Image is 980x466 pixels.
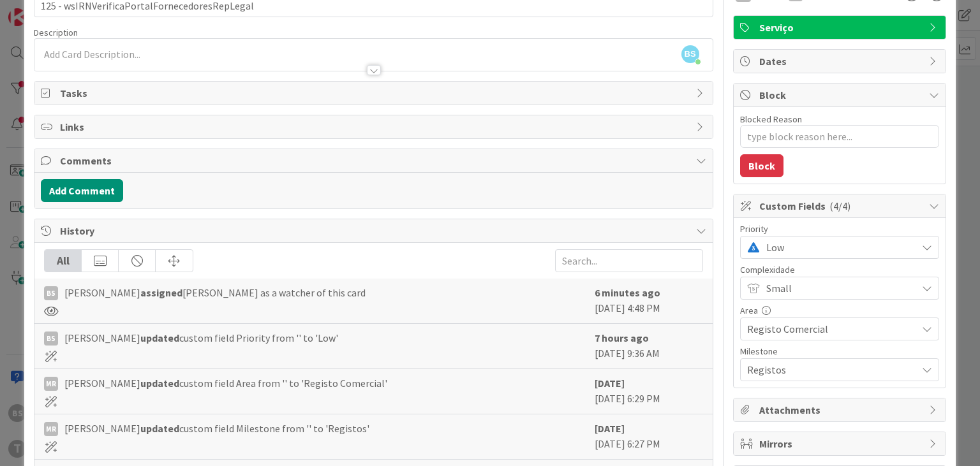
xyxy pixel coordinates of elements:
b: 7 hours ago [595,331,649,344]
div: [DATE] 4:48 PM [595,285,703,317]
div: Complexidade [740,265,939,274]
button: Add Comment [41,179,123,202]
span: Small [766,279,910,297]
div: Priority [740,224,939,233]
b: 6 minutes ago [595,286,660,299]
div: Area [740,306,939,315]
span: Attachments [759,402,923,418]
span: Links [60,119,689,135]
div: MR [44,377,58,391]
div: [DATE] 6:29 PM [595,375,703,407]
label: Blocked Reason [740,113,802,125]
input: Search... [555,249,703,272]
span: Serviço [759,20,923,35]
span: BS [681,45,699,63]
span: [PERSON_NAME] [PERSON_NAME] as a watcher of this card [64,285,366,300]
span: [PERSON_NAME] custom field Area from '' to 'Registo Comercial' [64,375,387,391]
span: Tasks [60,85,689,101]
span: Comments [60,153,689,168]
span: Low [766,238,910,256]
b: assigned [140,286,182,299]
div: BS [44,286,58,300]
b: [DATE] [595,422,625,435]
span: Custom Fields [759,198,923,214]
span: Block [759,87,923,103]
div: BS [44,331,58,346]
b: updated [140,331,179,344]
b: [DATE] [595,377,625,390]
div: All [45,250,82,272]
b: updated [140,422,179,435]
span: Dates [759,54,923,69]
span: [PERSON_NAME] custom field Priority from '' to 'Low' [64,330,338,346]
span: Description [34,27,78,38]
span: Mirrors [759,436,923,451]
div: [DATE] 9:36 AM [595,330,703,362]
span: History [60,223,689,238]
div: MR [44,422,58,436]
div: Milestone [740,347,939,356]
span: Registo Comercial [747,320,910,338]
b: updated [140,377,179,390]
button: Block [740,154,783,177]
span: Registos [747,361,910,379]
span: [PERSON_NAME] custom field Milestone from '' to 'Registos' [64,421,369,436]
span: ( 4/4 ) [829,200,850,212]
div: [DATE] 6:27 PM [595,421,703,453]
